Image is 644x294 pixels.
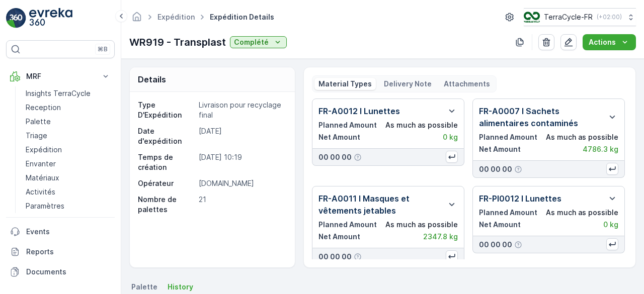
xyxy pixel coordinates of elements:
[603,220,618,230] p: 0 kg
[589,37,616,47] p: Actions
[29,8,72,28] img: logo_light-DOdMpM7g.png
[138,194,195,215] p: Nombre de palettes
[597,13,622,21] p: ( +02:00 )
[354,253,362,261] div: Help Tooltip Icon
[6,242,115,262] a: Reports
[354,153,362,161] div: Help Tooltip Icon
[479,208,537,218] p: Planned Amount
[6,222,115,242] a: Events
[479,164,512,174] p: 00 00 00
[26,103,61,113] p: Reception
[6,66,115,86] button: MRF
[583,34,636,50] button: Actions
[22,143,115,157] a: Expédition
[318,220,377,230] p: Planned Amount
[524,8,636,26] button: TerraCycle-FR(+02:00)
[26,247,111,257] p: Reports
[384,79,432,89] p: Delivery Note
[318,120,377,130] p: Planned Amount
[26,117,51,127] p: Palette
[318,152,352,162] p: 00 00 00
[199,126,284,146] p: [DATE]
[208,12,276,22] span: Expédition Details
[26,159,56,169] p: Envanter
[385,120,458,130] p: As much as possible
[98,45,108,53] p: ⌘B
[199,100,284,120] p: Livraison pour recyclage final
[6,262,115,282] a: Documents
[479,220,521,230] p: Net Amount
[514,165,522,173] div: Help Tooltip Icon
[514,241,522,249] div: Help Tooltip Icon
[26,187,55,197] p: Activités
[318,132,360,142] p: Net Amount
[479,132,537,142] p: Planned Amount
[22,185,115,199] a: Activités
[318,232,360,242] p: Net Amount
[479,192,561,205] p: FR-PI0012 I Lunettes
[138,152,195,172] p: Temps de création
[546,132,618,142] p: As much as possible
[26,227,111,237] p: Events
[26,131,47,141] p: Triage
[138,100,195,120] p: Type D'Expédition
[199,194,284,215] p: 21
[423,232,458,242] p: 2347.8 kg
[199,152,284,172] p: [DATE] 10:19
[546,208,618,218] p: As much as possible
[22,157,115,171] a: Envanter
[318,105,400,117] p: FR-A0012 I Lunettes
[234,37,269,47] p: Complété
[129,35,226,50] p: WR919 - Transplast
[385,220,458,230] p: As much as possible
[168,282,193,292] span: History
[26,267,111,277] p: Documents
[199,178,284,188] p: [DOMAIN_NAME]
[26,71,95,81] p: MRF
[444,79,490,89] p: Attachments
[26,201,64,211] p: Paramètres
[22,101,115,115] a: Reception
[157,13,195,21] a: Expédition
[230,36,287,48] button: Complété
[26,173,59,183] p: Matériaux
[524,12,540,23] img: TC_H152nZO.png
[22,171,115,185] a: Matériaux
[479,240,512,250] p: 00 00 00
[544,12,593,22] p: TerraCycle-FR
[131,282,157,292] span: Palette
[22,199,115,213] a: Paramètres
[443,132,458,142] p: 0 kg
[138,73,166,85] p: Details
[22,129,115,143] a: Triage
[479,144,521,154] p: Net Amount
[26,88,91,99] p: Insights TerraCycle
[318,79,372,89] p: Material Types
[479,105,602,129] p: FR-A0007 I Sachets alimentaires contaminés
[138,178,195,188] p: Opérateur
[22,86,115,101] a: Insights TerraCycle
[318,252,352,262] p: 00 00 00
[26,145,62,155] p: Expédition
[6,8,26,28] img: logo
[22,115,115,129] a: Palette
[318,192,442,217] p: FR-A0011 I Masques et vêtements jetables
[583,144,618,154] p: 4786.3 kg
[131,15,142,24] a: Homepage
[138,126,195,146] p: Date d'expédition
